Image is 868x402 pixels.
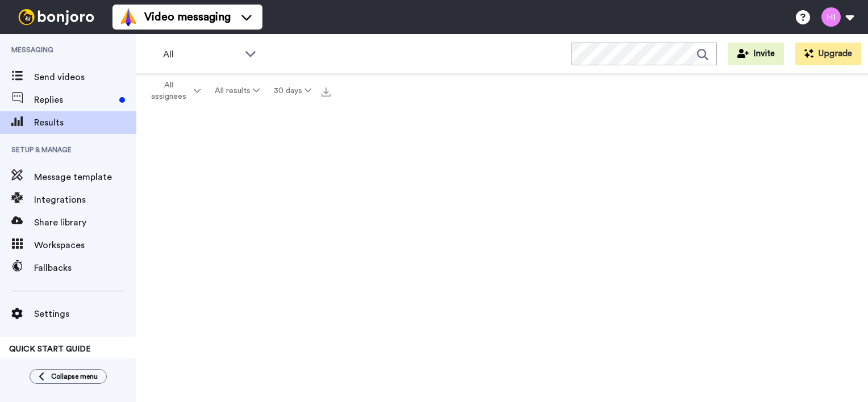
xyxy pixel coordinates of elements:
[34,93,115,107] span: Replies
[9,345,91,353] span: QUICK START GUIDE
[34,238,136,252] span: Workspaces
[34,193,136,207] span: Integrations
[34,261,136,275] span: Fallbacks
[34,170,136,184] span: Message template
[728,43,784,65] button: Invite
[34,70,136,84] span: Send videos
[318,82,334,99] button: Export all results that match these filters now.
[119,8,137,26] img: vm-color.svg
[34,216,136,229] span: Share library
[51,372,98,381] span: Collapse menu
[145,79,191,102] span: All assignees
[322,87,331,97] img: export.svg
[34,116,136,129] span: Results
[795,43,861,65] button: Upgrade
[208,81,267,101] button: All results
[266,81,318,101] button: 30 days
[144,9,231,25] span: Video messaging
[163,48,239,61] span: All
[34,307,136,321] span: Settings
[14,9,99,25] img: bj-logo-header-white.svg
[139,75,208,107] button: All assignees
[30,369,107,384] button: Collapse menu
